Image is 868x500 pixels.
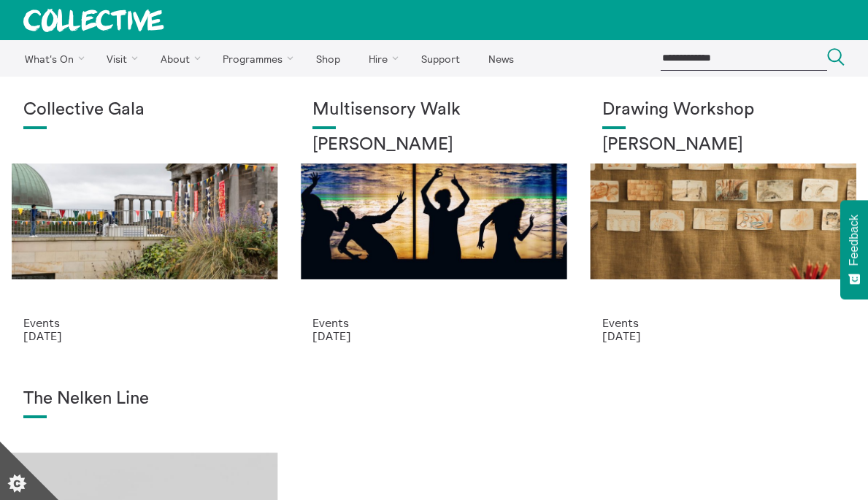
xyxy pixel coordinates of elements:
[312,135,555,155] h2: [PERSON_NAME]
[23,389,266,409] h1: The Nelken Line
[312,329,555,342] p: [DATE]
[312,316,555,329] p: Events
[23,329,266,342] p: [DATE]
[602,329,845,342] p: [DATE]
[289,77,578,366] a: Museum Art Walk Multisensory Walk [PERSON_NAME] Events [DATE]
[408,40,472,77] a: Support
[303,40,353,77] a: Shop
[312,100,555,120] h1: Multisensory Walk
[602,100,845,120] h1: Drawing Workshop
[579,77,868,366] a: Annie Lord Drawing Workshop [PERSON_NAME] Events [DATE]
[602,316,845,329] p: Events
[12,40,91,77] a: What's On
[602,135,845,155] h2: [PERSON_NAME]
[23,100,266,120] h1: Collective Gala
[848,215,861,266] span: Feedback
[840,200,868,299] button: Feedback - Show survey
[356,40,406,77] a: Hire
[147,40,207,77] a: About
[210,40,301,77] a: Programmes
[94,40,145,77] a: Visit
[23,316,266,329] p: Events
[475,40,526,77] a: News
